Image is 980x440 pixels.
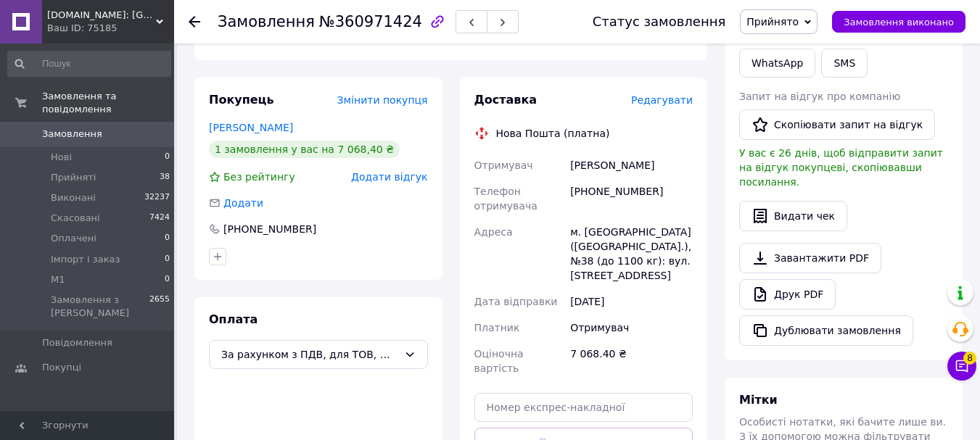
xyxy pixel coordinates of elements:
[209,93,274,107] span: Покупець
[165,232,170,245] span: 0
[7,51,171,77] input: Пошук
[51,232,96,245] span: Оплачені
[567,152,696,178] div: [PERSON_NAME]
[144,191,170,204] span: 32237
[42,361,81,374] span: Покупці
[42,90,174,116] span: Замовлення та повідомлення
[51,171,96,184] span: Прийняті
[337,94,428,106] span: Змінити покупця
[221,346,398,362] span: За рахунком з ПДВ, для ТОВ, ФО-П (1000 грн, мінімальна сума замовлення)
[474,93,538,107] span: Доставка
[47,9,156,22] span: Elnik.Shop: Оптово-роздрібна компанія
[209,122,293,133] a: [PERSON_NAME]
[51,151,72,164] span: Нові
[474,348,524,374] span: Оціночна вартість
[149,294,170,320] span: 2655
[189,14,200,29] div: Повернутися назад
[474,322,520,333] span: Платник
[209,141,400,158] div: 1 замовлення у вас на 7 068,40 ₴
[493,126,614,141] div: Нова Пошта (платна)
[844,17,954,28] span: Замовлення виконано
[832,11,965,33] button: Замовлення виконано
[739,315,913,346] button: Дублювати замовлення
[746,16,799,28] span: Прийнято
[165,151,170,164] span: 0
[739,49,815,78] a: WhatsApp
[474,296,558,307] span: Дата відправки
[223,197,263,209] span: Додати
[739,147,943,188] span: У вас є 26 днів, щоб відправити запит на відгук покупцеві, скопіювавши посилання.
[351,171,427,183] span: Додати відгук
[739,201,847,231] button: Видати чек
[739,91,900,102] span: Запит на відгук про компанію
[947,352,976,381] button: Чат з покупцем8
[218,13,315,30] span: Замовлення
[42,128,102,141] span: Замовлення
[319,13,422,30] span: №360971424
[51,273,65,286] span: М1
[51,294,149,320] span: Замовлення з [PERSON_NAME]
[593,14,726,29] div: Статус замовлення
[567,219,696,289] div: м. [GEOGRAPHIC_DATA] ([GEOGRAPHIC_DATA].), №38 (до 1100 кг): вул. [STREET_ADDRESS]
[567,341,696,381] div: 7 068.40 ₴
[474,226,513,238] span: Адреса
[223,171,295,183] span: Без рейтингу
[739,109,935,140] button: Скопіювати запит на відгук
[209,312,258,326] span: Оплата
[51,191,96,204] span: Виконані
[567,315,696,341] div: Отримувач
[963,351,976,364] span: 8
[821,49,868,78] button: SMS
[739,279,836,310] a: Друк PDF
[474,186,538,212] span: Телефон отримувача
[631,94,693,106] span: Редагувати
[567,178,696,219] div: [PHONE_NUMBER]
[222,222,318,236] div: [PHONE_NUMBER]
[51,212,100,225] span: Скасовані
[47,22,174,35] div: Ваш ID: 75185
[149,212,170,225] span: 7424
[739,243,881,273] a: Завантажити PDF
[160,171,170,184] span: 38
[739,393,778,407] span: Мітки
[567,289,696,315] div: [DATE]
[51,253,120,266] span: Імпорт і заказ
[474,393,693,422] input: Номер експрес-накладної
[165,253,170,266] span: 0
[474,159,533,171] span: Отримувач
[165,273,170,286] span: 0
[42,336,112,349] span: Повідомлення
